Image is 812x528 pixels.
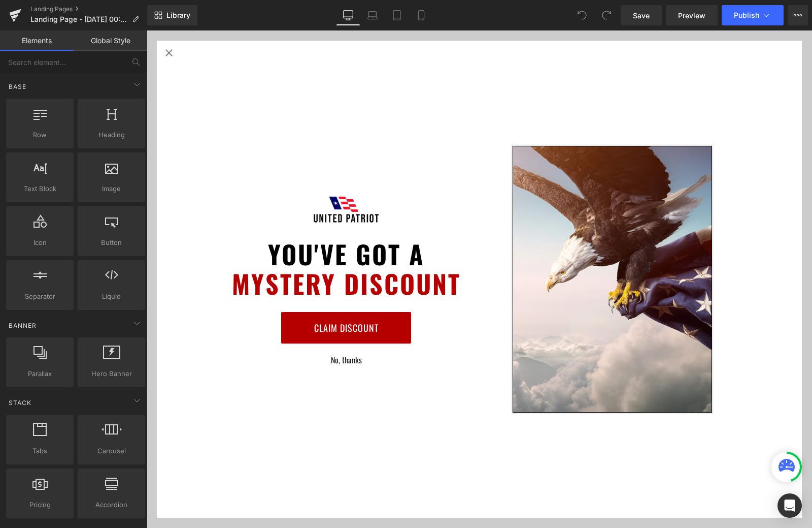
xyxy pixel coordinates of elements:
span: Icon [9,237,71,248]
button: Claim Discount [134,282,264,313]
span: Row [9,130,71,140]
span: Preview [678,10,705,21]
a: Global Style [74,30,147,51]
span: Heading [81,130,142,140]
span: Image [81,183,142,194]
span: Pricing [9,500,71,510]
div: Close popup [16,16,28,28]
div: Open Intercom Messenger [777,493,802,518]
span: Stack [8,398,32,408]
p: MYSTERY DISCOUNT [57,240,342,265]
button: Publish [722,5,784,25]
span: Save [633,10,650,21]
a: Desktop [336,5,360,25]
span: Liquid [81,291,142,302]
span: Hero Banner [81,368,142,379]
a: Mobile [409,5,433,25]
span: Separator [9,291,71,302]
p: You've Got A [118,210,281,236]
span: Landing Page - [DATE] 00:50:28 [30,15,128,23]
img: Logo [159,164,240,194]
a: Landing Pages [30,5,147,13]
span: Parallax [9,368,71,379]
button: Redo [596,5,617,25]
span: Text Block [9,183,71,194]
button: No, thanks [134,325,264,333]
span: Publish [734,11,759,19]
button: More [788,5,808,25]
span: Accordion [81,500,142,510]
span: Library [166,11,190,20]
a: Laptop [360,5,385,25]
a: Tablet [385,5,409,25]
span: Carousel [81,446,142,456]
span: Base [8,82,27,91]
button: Undo [572,5,592,25]
span: Button [81,237,142,248]
a: Preview [666,5,718,25]
a: New Library [147,5,197,25]
span: Tabs [9,446,71,456]
span: Banner [8,321,38,330]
